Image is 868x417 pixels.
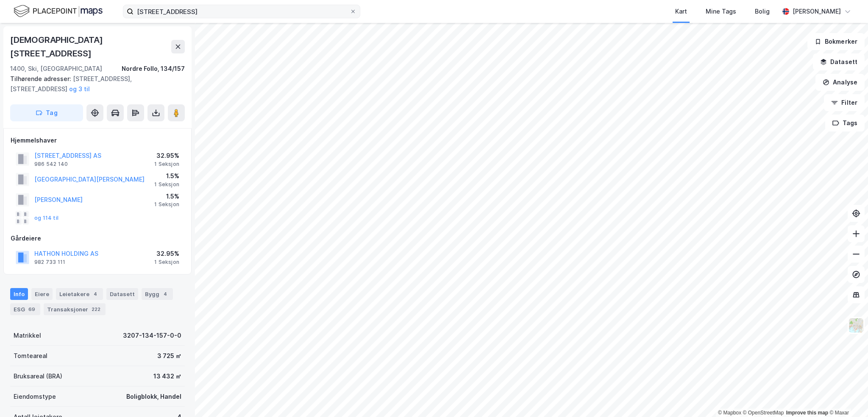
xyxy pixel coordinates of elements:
div: 69 [27,305,37,313]
button: Filter [824,94,865,111]
div: Eiere [31,288,53,300]
div: ESG [10,303,40,315]
button: Analyse [815,74,865,91]
a: OpenStreetMap [743,410,784,416]
div: Boligblokk, Handel [126,392,181,402]
div: Tomteareal [14,351,47,361]
div: 1 Seksjon [154,161,179,168]
div: 3 725 ㎡ [157,351,181,361]
a: Mapbox [718,410,741,416]
div: [DEMOGRAPHIC_DATA][STREET_ADDRESS] [10,33,171,60]
img: logo.f888ab2527a4732fd821a326f86c7f29.svg [14,4,103,19]
div: 986 542 140 [34,161,68,168]
button: Tags [825,115,865,132]
div: 13 432 ㎡ [153,371,181,381]
div: 1.5% [154,191,179,202]
div: [STREET_ADDRESS], [STREET_ADDRESS] [10,74,178,94]
div: 1 Seksjon [154,181,179,188]
div: 32.95% [154,249,179,259]
div: Datasett [106,288,138,300]
div: 1400, Ski, [GEOGRAPHIC_DATA] [10,64,102,74]
div: Bygg [142,288,173,300]
input: Søk på adresse, matrikkel, gårdeiere, leietakere eller personer [134,5,350,18]
div: Info [10,288,28,300]
iframe: Chat Widget [826,376,868,417]
div: Kontrollprogram for chat [826,376,868,417]
img: Z [848,317,864,333]
button: Tag [10,104,83,121]
div: Kart [675,6,687,17]
div: Bruksareal (BRA) [14,371,62,381]
div: 4 [161,290,170,298]
div: Gårdeiere [11,233,184,243]
div: 1 Seksjon [154,201,179,208]
div: 32.95% [154,151,179,161]
div: 982 733 111 [34,259,65,266]
div: 222 [90,305,102,313]
div: 3207-134-157-0-0 [123,330,181,341]
a: Improve this map [786,410,828,416]
button: Datasett [813,53,865,70]
div: Matrikkel [14,330,41,341]
div: 1.5% [154,171,179,181]
span: Tilhørende adresser: [10,75,73,82]
div: Nordre Follo, 134/157 [122,64,185,74]
div: 1 Seksjon [154,259,179,266]
div: Leietakere [56,288,103,300]
div: 4 [91,290,100,298]
div: Transaksjoner [44,303,106,315]
button: Bokmerker [807,33,865,50]
div: Mine Tags [706,6,736,17]
div: [PERSON_NAME] [793,6,841,17]
div: Bolig [755,6,770,17]
div: Eiendomstype [14,392,56,402]
div: Hjemmelshaver [11,135,184,146]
